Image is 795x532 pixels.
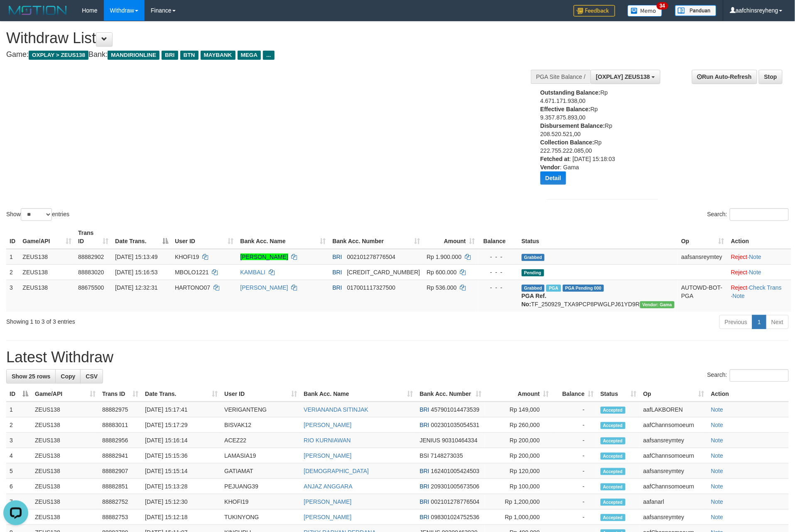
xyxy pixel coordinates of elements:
[142,479,221,494] td: [DATE] 15:13:28
[32,433,99,448] td: ZEUS138
[728,264,791,280] td: ·
[6,264,19,280] td: 2
[431,452,463,459] span: Copy 7148273035 to clipboard
[6,369,56,383] a: Show 25 rows
[75,225,112,249] th: Trans ID: activate to sort column ascending
[552,448,597,464] td: -
[80,369,103,383] a: CSV
[485,479,552,494] td: Rp 100,000
[540,156,569,162] b: Fetched at
[420,406,429,413] span: BRI
[485,464,552,479] td: Rp 120,000
[142,510,221,525] td: [DATE] 15:12:18
[6,51,522,59] h4: Game: Bank:
[420,452,429,459] span: BSI
[115,284,157,291] span: [DATE] 12:32:31
[719,315,753,329] a: Previous
[552,417,597,433] td: -
[708,386,789,402] th: Action
[162,51,178,60] span: BRI
[733,293,745,299] a: Note
[240,284,288,291] a: [PERSON_NAME]
[640,433,708,448] td: aafsansreymtey
[32,494,99,510] td: ZEUS138
[431,422,480,428] span: Copy 002301035054531 to clipboard
[427,254,461,260] span: Rp 1.900.000
[431,514,480,520] span: Copy 098301024752536 to clipboard
[678,249,728,265] td: aafsansreymtey
[304,406,368,413] a: VERIANANDA SITINJAK
[304,452,351,459] a: [PERSON_NAME]
[597,386,640,402] th: Status: activate to sort column ascending
[482,283,515,292] div: - - -
[6,417,32,433] td: 2
[485,386,552,402] th: Amount: activate to sort column ascending
[221,494,300,510] td: KHOFI19
[730,369,789,382] input: Search:
[423,225,478,249] th: Amount: activate to sort column ascending
[99,433,142,448] td: 88882956
[332,254,342,260] span: BRI
[6,448,32,464] td: 4
[304,468,369,474] a: [DEMOGRAPHIC_DATA]
[221,386,300,402] th: User ID: activate to sort column ascending
[522,269,544,276] span: Pending
[601,468,626,475] span: Accepted
[601,483,626,491] span: Accepted
[6,314,325,326] div: Showing 1 to 3 of 3 entries
[32,464,99,479] td: ZEUS138
[300,386,416,402] th: Bank Acc. Name: activate to sort column ascending
[749,269,762,276] a: Note
[420,437,440,444] span: JENIUS
[201,51,236,60] span: MAYBANK
[108,51,159,60] span: MANDIRIONLINE
[749,284,782,291] a: Check Trans
[640,417,708,433] td: aafChannsomoeurn
[759,70,783,84] a: Stop
[420,514,429,520] span: BRI
[6,494,32,510] td: 7
[707,208,789,221] label: Search:
[711,468,724,474] a: Note
[99,448,142,464] td: 88882941
[115,254,157,260] span: [DATE] 15:13:49
[518,225,678,249] th: Status
[431,498,480,505] span: Copy 002101278776504 to clipboard
[19,249,75,265] td: ZEUS138
[240,254,288,260] a: [PERSON_NAME]
[221,417,300,433] td: BISVAK12
[552,386,597,402] th: Balance: activate to sort column ascending
[99,464,142,479] td: 88882907
[552,433,597,448] td: -
[32,510,99,525] td: ZEUS138
[6,249,19,265] td: 1
[175,254,199,260] span: KHOFI19
[19,264,75,280] td: ZEUS138
[6,386,32,402] th: ID: activate to sort column descending
[221,464,300,479] td: GATIAMAT
[601,499,626,506] span: Accepted
[731,284,748,291] a: Reject
[540,88,644,191] div: Rp 4.671.171.938,00 Rp 9.357.875.893,00 Rp 208.520.521,00 Rp 222.755.222.085,00 : [DATE] 15:18:03...
[221,433,300,448] td: ACEZ22
[221,479,300,494] td: PEJUANG39
[6,280,19,312] td: 3
[142,402,221,417] td: [DATE] 15:17:41
[329,225,423,249] th: Bank Acc. Number: activate to sort column ascending
[175,269,209,276] span: MBOLO1221
[442,437,478,444] span: Copy 90310464334 to clipboard
[601,407,626,414] span: Accepted
[552,494,597,510] td: -
[552,510,597,525] td: -
[347,254,395,260] span: Copy 002101278776504 to clipboard
[711,406,724,413] a: Note
[601,453,626,460] span: Accepted
[304,498,351,505] a: [PERSON_NAME]
[640,402,708,417] td: aafLAKBOREN
[180,51,199,60] span: BTN
[640,448,708,464] td: aafChannsomoeurn
[6,4,69,17] img: MOTION_logo.png
[55,369,81,383] a: Copy
[420,422,429,428] span: BRI
[596,73,650,80] span: [OXPLAY] ZEUS138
